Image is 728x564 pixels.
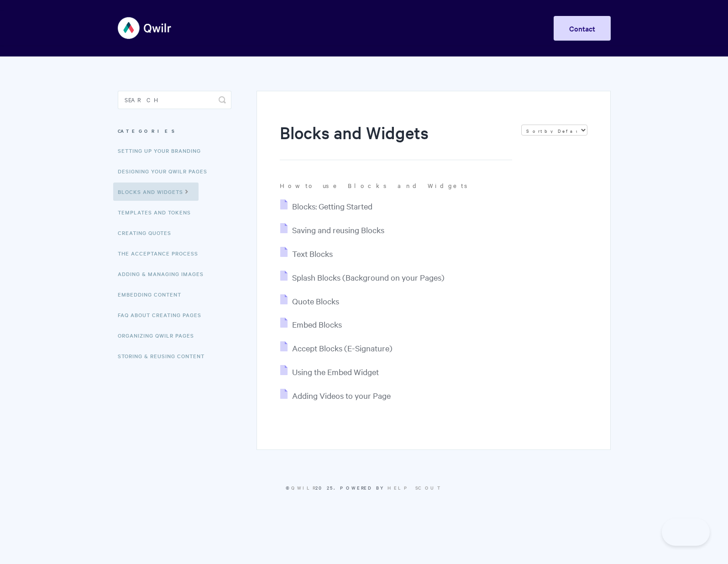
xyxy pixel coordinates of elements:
[280,121,512,160] h1: Blocks and Widgets
[118,11,172,45] img: Qwilr Help Center
[280,181,587,189] p: How to use Blocks and Widgets
[118,326,201,345] a: Organizing Qwilr Pages
[292,390,391,401] span: Adding Videos to your Page
[280,366,379,377] a: Using the Embed Widget
[280,225,384,235] a: Saving and reusing Blocks
[280,201,372,211] a: Blocks: Getting Started
[662,518,710,546] iframe: Toggle Customer Support
[118,203,198,221] a: Templates and Tokens
[554,16,611,41] a: Contact
[118,306,208,324] a: FAQ About Creating Pages
[292,272,445,282] span: Splash Blocks (Background on your Pages)
[292,366,379,377] span: Using the Embed Widget
[280,343,393,353] a: Accept Blocks (E-Signature)
[388,484,443,491] a: Help Scout
[118,484,611,492] p: © 2025.
[280,390,391,401] a: Adding Videos to your Page
[118,123,231,139] h3: Categories
[292,296,339,306] span: Quote Blocks
[291,484,315,491] a: Qwilr
[292,319,342,329] span: Embed Blocks
[118,141,208,160] a: Setting up your Branding
[118,265,210,283] a: Adding & Managing Images
[340,484,443,491] span: Powered by
[113,183,199,201] a: Blocks and Widgets
[521,125,587,136] select: Page reloads on selection
[118,224,178,242] a: Creating Quotes
[118,162,214,180] a: Designing Your Qwilr Pages
[280,272,445,282] a: Splash Blocks (Background on your Pages)
[118,91,231,109] input: Search
[280,296,339,306] a: Quote Blocks
[118,285,188,303] a: Embedding Content
[292,248,333,259] span: Text Blocks
[118,244,205,262] a: The Acceptance Process
[292,225,384,235] span: Saving and reusing Blocks
[280,248,333,259] a: Text Blocks
[280,319,342,329] a: Embed Blocks
[292,343,393,353] span: Accept Blocks (E-Signature)
[118,347,211,365] a: Storing & Reusing Content
[292,201,372,211] span: Blocks: Getting Started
